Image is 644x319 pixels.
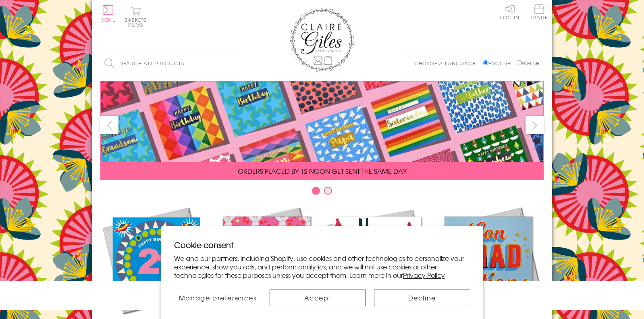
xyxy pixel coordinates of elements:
input: Search all products [100,54,241,73]
p: Choose a language: [414,60,482,67]
button: prev [100,116,118,134]
input: English [483,60,488,65]
button: Decline [374,290,470,306]
span: Menu [100,16,116,23]
span: ORDERS PLACED BY 12 NOON GET SENT THE SAME DAY [238,166,407,176]
input: Search [233,54,241,73]
button: Menu [100,5,116,22]
span: Manage preferences [179,293,257,302]
input: Welsh [517,60,522,65]
a: Privacy Policy [403,270,445,280]
div: Carousel Pagination [100,186,544,199]
button: Accept [270,290,366,306]
button: Basket0 items [125,6,147,27]
img: Claire Giles Greetings Cards [290,8,354,72]
button: Manage preferences [174,290,262,306]
span: Trade [531,4,548,20]
span: 0 items [128,16,147,28]
label: English [483,60,515,67]
button: next [526,116,544,134]
button: Carousel Page 2 [324,187,332,195]
p: We and our partners, including Shopify, use cookies and other technologies to personalize your ex... [174,254,470,279]
label: Welsh [517,60,540,67]
h2: Cookie consent [174,239,470,250]
a: Trade [531,4,548,21]
a: Log In [500,4,519,20]
button: Carousel Page 1 (Current Slide) [312,187,320,195]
